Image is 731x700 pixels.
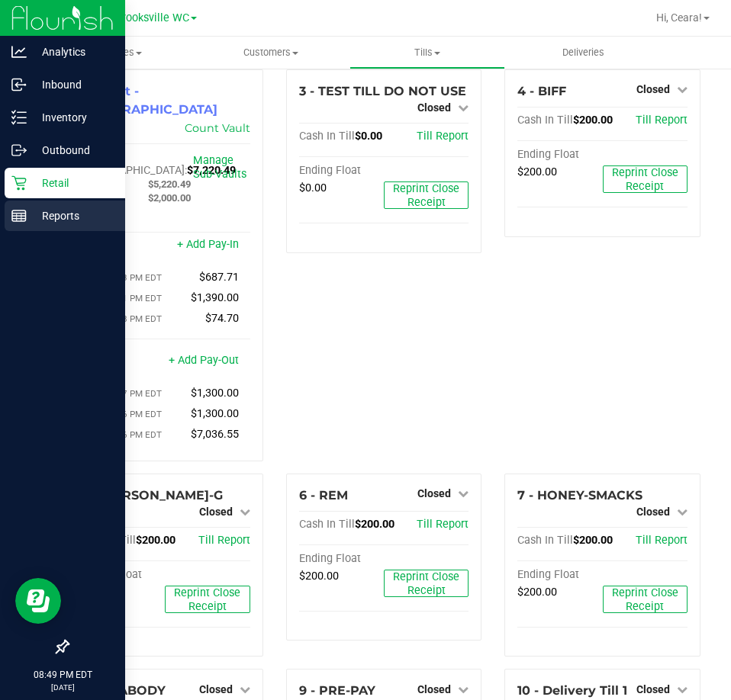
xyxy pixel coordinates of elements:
[517,586,557,599] span: $200.00
[15,578,61,624] iframe: Resource center
[393,182,459,209] span: Reprint Close Receipt
[199,271,239,284] span: $687.71
[11,175,27,191] inline-svg: Retail
[517,165,557,178] span: $200.00
[636,683,670,695] span: Closed
[517,114,573,127] span: Cash In Till
[187,164,236,177] span: $7,220.49
[299,570,339,583] span: $200.00
[198,534,250,547] a: Till Report
[11,77,27,92] inline-svg: Inbound
[542,46,625,59] span: Deliveries
[505,37,662,69] a: Deliveries
[417,487,451,499] span: Closed
[299,164,384,178] div: Ending Float
[11,44,27,59] inline-svg: Analytics
[27,43,118,61] p: Analytics
[299,552,384,566] div: Ending Float
[417,683,451,695] span: Closed
[80,488,223,503] span: 5 - [PERSON_NAME]-G
[191,407,239,420] span: $1,300.00
[191,387,239,400] span: $1,300.00
[11,143,27,158] inline-svg: Outbound
[656,11,702,24] span: Hi, Ceara!
[350,46,505,59] span: Tills
[349,37,506,69] a: Tills
[193,37,349,69] a: Customers
[115,11,189,24] span: Brooksville WC
[299,488,348,503] span: 6 - REM
[636,534,688,547] a: Till Report
[517,534,573,547] span: Cash In Till
[517,148,602,162] div: Ending Float
[148,178,191,190] span: $5,220.49
[7,682,118,693] p: [DATE]
[355,518,394,531] span: $200.00
[27,141,118,159] p: Outbound
[636,114,688,127] a: Till Report
[517,568,602,582] div: Ending Float
[299,130,355,143] span: Cash In Till
[299,84,466,98] span: 3 - TEST TILL DO NOT USE
[191,428,239,441] span: $7,036.55
[27,207,118,225] p: Reports
[384,570,469,597] button: Reprint Close Receipt
[573,534,613,547] span: $200.00
[573,114,613,127] span: $200.00
[11,208,27,223] inline-svg: Reports
[299,181,327,194] span: $0.00
[165,586,250,613] button: Reprint Close Receipt
[417,130,469,143] a: Till Report
[612,166,678,193] span: Reprint Close Receipt
[185,121,250,135] a: Count Vault
[299,683,375,698] span: 9 - PRE-PAY
[193,154,246,181] a: Manage Sub-Vaults
[384,181,469,209] button: Reprint Close Receipt
[199,506,233,518] span: Closed
[417,518,469,531] a: Till Report
[603,165,688,193] button: Reprint Close Receipt
[7,668,118,682] p: 08:49 PM EDT
[299,518,355,531] span: Cash In Till
[636,83,670,95] span: Closed
[517,683,627,698] span: 10 - Delivery Till 1
[355,130,382,143] span: $0.00
[393,570,459,597] span: Reprint Close Receipt
[27,174,118,192] p: Retail
[612,586,678,613] span: Reprint Close Receipt
[517,84,566,98] span: 4 - BIFF
[169,354,239,367] a: + Add Pay-Out
[517,488,642,503] span: 7 - HONEY-SMACKS
[27,108,118,127] p: Inventory
[194,46,349,59] span: Customers
[199,683,233,695] span: Closed
[417,101,451,114] span: Closed
[191,291,239,304] span: $1,390.00
[11,110,27,125] inline-svg: Inventory
[205,312,239,325] span: $74.70
[27,75,118,94] p: Inbound
[177,238,239,251] a: + Add Pay-In
[636,506,670,518] span: Closed
[80,150,187,177] span: Cash In [GEOGRAPHIC_DATA]:
[174,586,240,613] span: Reprint Close Receipt
[136,534,176,547] span: $200.00
[148,192,191,204] span: $2,000.00
[603,586,688,613] button: Reprint Close Receipt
